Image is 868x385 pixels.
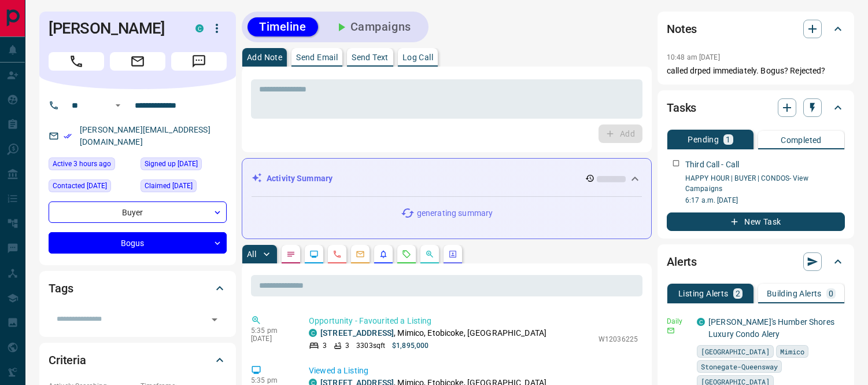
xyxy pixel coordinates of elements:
[286,250,296,259] svg: Notes
[49,274,227,302] div: Tags
[448,250,457,259] svg: Agent Actions
[309,250,319,259] svg: Lead Browsing Activity
[145,158,198,170] span: Signed up [DATE]
[829,289,833,298] p: 0
[141,157,227,174] div: Sat Aug 16 2025
[323,17,423,36] button: Campaigns
[333,250,342,259] svg: Calls
[206,311,223,328] button: Open
[49,346,227,374] div: Criteria
[49,232,227,254] div: Bogus
[708,317,834,339] a: [PERSON_NAME]'s Humber Shores Luxury Condo Alery
[49,201,227,223] div: Buyer
[49,351,86,369] h2: Criteria
[356,250,365,259] svg: Emails
[309,329,317,337] div: condos.ca
[145,180,193,192] span: Claimed [DATE]
[267,173,333,185] p: Activity Summary
[195,24,204,32] div: condos.ca
[248,17,318,36] button: Timeline
[667,212,845,231] button: New Task
[251,327,291,335] p: 5:35 pm
[320,328,394,338] a: [STREET_ADDRESS]
[64,132,72,140] svg: Email Verified
[352,53,389,61] p: Send Text
[49,157,135,174] div: Mon Aug 18 2025
[685,159,739,171] p: Third Call - Call
[667,20,697,38] h2: Notes
[425,250,434,259] svg: Opportunities
[309,365,638,377] p: Viewed a Listing
[736,289,740,298] p: 2
[678,289,729,298] p: Listing Alerts
[49,279,73,298] h2: Tags
[685,174,808,193] a: HAPPY HOUR | BUYER | CONDOS- View Campaigns
[392,340,429,351] p: $1,895,000
[247,53,282,61] p: Add Note
[667,327,675,335] svg: Email
[402,250,411,259] svg: Requests
[726,135,730,144] p: 1
[688,135,719,144] p: Pending
[49,52,104,71] span: Call
[667,53,720,61] p: 10:48 am [DATE]
[685,195,845,206] p: 6:17 a.m. [DATE]
[296,53,338,61] p: Send Email
[110,52,165,71] span: Email
[667,65,845,77] p: called drped immediately. Bogus? Rejected?
[247,250,256,258] p: All
[402,53,433,61] p: Log Call
[345,340,349,351] p: 3
[356,340,385,351] p: 3303 sqft
[49,179,135,196] div: Sat Aug 16 2025
[697,318,705,326] div: condos.ca
[767,289,822,298] p: Building Alerts
[49,19,178,38] h1: [PERSON_NAME]
[701,346,770,357] span: [GEOGRAPHIC_DATA]
[417,207,493,219] p: generating summary
[667,252,697,271] h2: Alerts
[667,248,845,276] div: Alerts
[251,335,291,343] p: [DATE]
[53,180,107,192] span: Contacted [DATE]
[252,168,642,189] div: Activity Summary
[781,136,822,144] p: Completed
[667,94,845,122] div: Tasks
[323,340,327,351] p: 3
[141,179,227,196] div: Sat Aug 16 2025
[667,98,696,117] h2: Tasks
[171,52,227,71] span: Message
[780,346,804,357] span: Mimico
[667,15,845,43] div: Notes
[379,250,388,259] svg: Listing Alerts
[80,125,210,146] a: [PERSON_NAME][EMAIL_ADDRESS][DOMAIN_NAME]
[53,158,111,170] span: Active 3 hours ago
[599,334,638,344] p: W12036225
[701,361,778,372] span: Stonegate-Queensway
[320,327,546,339] p: , Mimico, Etobicoke, [GEOGRAPHIC_DATA]
[111,98,125,112] button: Open
[309,315,638,327] p: Opportunity - Favourited a Listing
[667,316,690,327] p: Daily
[251,376,291,384] p: 5:35 pm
